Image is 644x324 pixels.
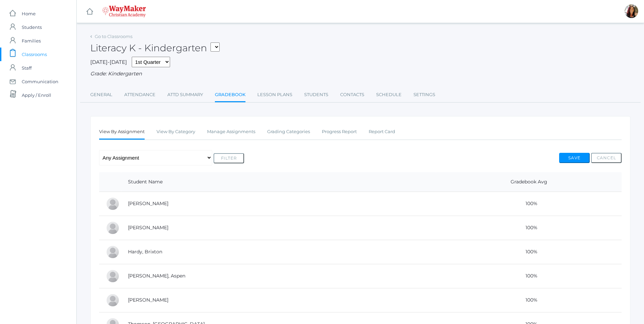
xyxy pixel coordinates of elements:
[90,88,112,102] a: General
[413,88,435,102] a: Settings
[128,273,185,279] a: [PERSON_NAME], Aspen
[436,216,622,240] td: 100%
[128,200,168,206] a: [PERSON_NAME]
[436,172,622,192] th: Gradebook Avg
[436,192,622,216] td: 100%
[22,61,32,75] span: Staff
[322,125,357,139] a: Progress Report
[128,224,168,231] a: [PERSON_NAME]
[167,88,203,102] a: Attd Summary
[128,297,168,303] a: [PERSON_NAME]
[340,88,364,102] a: Contacts
[95,34,132,39] a: Go to Classrooms
[22,48,47,61] span: Classrooms
[106,221,119,235] div: Nolan Gagen
[436,264,622,288] td: 100%
[376,88,402,102] a: Schedule
[106,269,119,283] div: Aspen Hemingway
[436,240,622,264] td: 100%
[124,88,155,102] a: Attendance
[106,245,119,259] div: Brixton Hardy
[257,88,292,102] a: Lesson Plans
[99,125,145,140] a: View By Assignment
[106,197,119,211] div: Abby Backstrom
[121,172,436,192] th: Student Name
[22,88,51,102] span: Apply / Enroll
[157,125,195,139] a: View By Category
[559,153,590,163] button: Save
[436,288,622,312] td: 100%
[128,249,162,255] a: Hardy, Brixton
[90,59,127,65] span: [DATE]-[DATE]
[214,153,244,163] button: Filter
[591,153,622,163] button: Cancel
[90,43,220,53] h2: Literacy K - Kindergarten
[106,293,119,307] div: Elias Lehman
[22,34,41,48] span: Families
[369,125,395,139] a: Report Card
[625,4,638,18] div: Gina Pecor
[22,7,36,20] span: Home
[102,5,146,17] img: 4_waymaker-logo-stack-white.png
[22,20,42,34] span: Students
[90,70,630,78] div: Grade: Kindergarten
[207,125,255,139] a: Manage Assignments
[215,88,245,103] a: Gradebook
[267,125,310,139] a: Grading Categories
[304,88,328,102] a: Students
[22,75,58,88] span: Communication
